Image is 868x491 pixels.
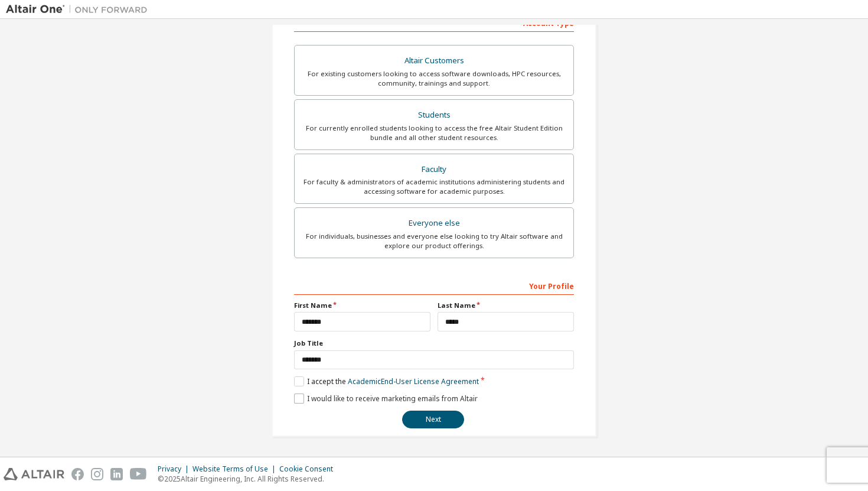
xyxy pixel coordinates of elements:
[302,53,566,69] div: Altair Customers
[294,301,430,310] label: First Name
[158,474,340,484] p: © 2025 Altair Engineering, Inc. All Rights Reserved.
[302,232,566,251] div: For individuals, businesses and everyone else looking to try Altair software and explore our prod...
[348,376,479,386] a: Academic End-User License Agreement
[294,394,478,404] label: I would like to receive marketing emails from Altair
[402,411,464,428] button: Next
[302,107,566,123] div: Students
[91,468,103,480] img: instagram.svg
[438,301,574,310] label: Last Name
[294,276,574,295] div: Your Profile
[130,468,147,480] img: youtube.svg
[294,339,574,348] label: Job Title
[6,4,154,15] img: Altair One
[302,69,566,88] div: For existing customers looking to access software downloads, HPC resources, community, trainings ...
[192,464,279,474] div: Website Terms of Use
[302,123,566,142] div: For currently enrolled students looking to access the free Altair Student Edition bundle and all ...
[4,468,64,480] img: altair_logo.svg
[294,376,479,386] label: I accept the
[302,161,566,178] div: Faculty
[110,468,123,480] img: linkedin.svg
[71,468,84,480] img: facebook.svg
[302,177,566,196] div: For faculty & administrators of academic institutions administering students and accessing softwa...
[279,464,340,474] div: Cookie Consent
[158,464,192,474] div: Privacy
[302,215,566,232] div: Everyone else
